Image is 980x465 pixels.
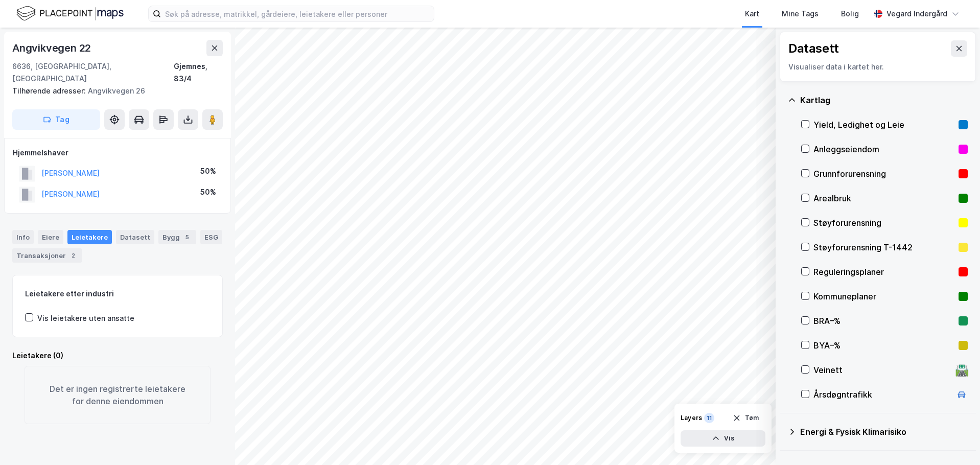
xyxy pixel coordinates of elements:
button: Vis [681,430,765,447]
input: Søk på adresse, matrikkel, gårdeiere, leietakere eller personer [161,6,434,21]
div: 50% [200,186,216,198]
div: Leietakere (0) [12,350,223,362]
button: Tøm [726,410,765,426]
div: Grunnforurensning [813,168,954,180]
div: Arealbruk [813,192,954,204]
div: Angvikvegen 22 [12,40,93,56]
div: Kontrollprogram for chat [929,416,980,465]
div: 🛣️ [955,363,969,377]
div: Anleggseiendom [813,143,954,155]
div: 50% [200,165,216,177]
div: 5 [182,232,192,242]
div: Eiere [38,230,63,244]
span: Tilhørende adresser: [12,86,88,95]
div: Vis leietakere uten ansatte [37,312,134,324]
div: Kartlag [800,94,968,106]
div: 2 [68,250,78,261]
div: BRA–% [813,315,954,327]
div: Det er ingen registrerte leietakere for denne eiendommen [25,366,211,424]
div: Datasett [116,230,154,244]
div: Transaksjoner [12,248,82,263]
div: BYA–% [813,339,954,352]
div: Støyforurensning [813,217,954,229]
div: Leietakere etter industri [25,288,210,300]
button: Tag [12,109,100,130]
div: Layers [681,414,702,422]
div: Bygg [158,230,196,244]
div: Mine Tags [782,8,819,20]
div: 11 [704,413,714,423]
div: Energi & Fysisk Klimarisiko [800,426,968,438]
div: Veinett [813,364,951,376]
div: Hjemmelshaver [13,147,222,159]
div: Angvikvegen 26 [12,85,215,97]
div: Bolig [841,8,859,20]
div: Leietakere [67,230,112,244]
div: Reguleringsplaner [813,266,954,278]
div: Datasett [788,40,839,57]
div: Visualiser data i kartet her. [788,61,967,73]
iframe: Chat Widget [929,416,980,465]
div: Kommuneplaner [813,290,954,303]
div: ESG [200,230,222,244]
img: logo.f888ab2527a4732fd821a326f86c7f29.svg [16,5,124,22]
div: Info [12,230,34,244]
div: Årsdøgntrafikk [813,388,951,401]
div: Vegard Indergård [886,8,947,20]
div: Yield, Ledighet og Leie [813,119,954,131]
div: Støyforurensning T-1442 [813,241,954,253]
div: Kart [745,8,759,20]
div: 6636, [GEOGRAPHIC_DATA], [GEOGRAPHIC_DATA] [12,60,174,85]
div: Gjemnes, 83/4 [174,60,223,85]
